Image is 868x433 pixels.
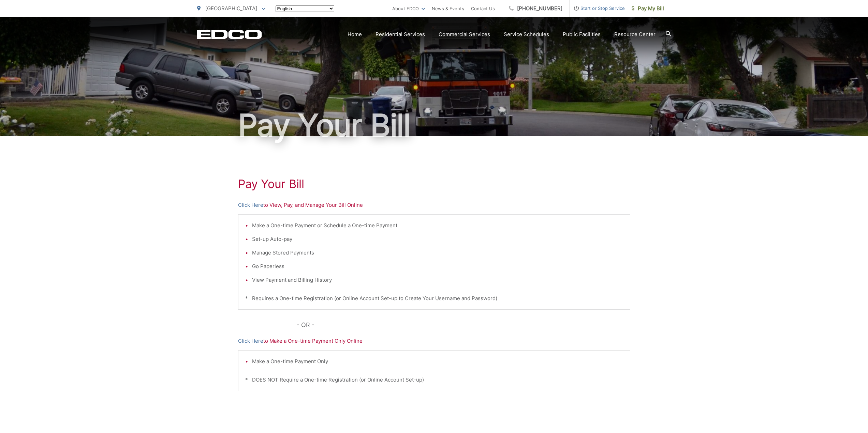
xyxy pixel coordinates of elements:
[504,30,549,38] a: Service Schedules
[297,320,630,330] p: - OR -
[376,30,425,38] a: Residential Services
[276,5,334,12] select: Select a language
[245,376,623,384] p: * DOES NOT Require a One-time Registration (or Online Account Set-up)
[252,249,623,257] li: Manage Stored Payments
[392,4,425,13] a: About EDCO
[614,30,656,38] a: Resource Center
[238,337,630,345] p: to Make a One-time Payment Only Online
[238,201,630,209] p: to View, Pay, and Manage Your Bill Online
[252,276,623,284] li: View Payment and Billing History
[348,30,362,38] a: Home
[252,262,623,270] li: Go Paperless
[563,30,601,38] a: Public Facilities
[238,177,630,191] h1: Pay Your Bill
[205,5,257,12] span: [GEOGRAPHIC_DATA]
[471,4,495,13] a: Contact Us
[252,235,623,243] li: Set-up Auto-pay
[245,294,623,303] p: * Requires a One-time Registration (or Online Account Set-up to Create Your Username and Password)
[432,4,464,13] a: News & Events
[439,30,490,38] a: Commercial Services
[238,337,263,345] a: Click Here
[238,201,263,209] a: Click Here
[197,108,671,142] h1: Pay Your Bill
[632,4,664,13] span: Pay My Bill
[197,30,262,39] a: EDCD logo. Return to the homepage.
[252,357,623,366] li: Make a One-time Payment Only
[252,221,623,230] li: Make a One-time Payment or Schedule a One-time Payment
